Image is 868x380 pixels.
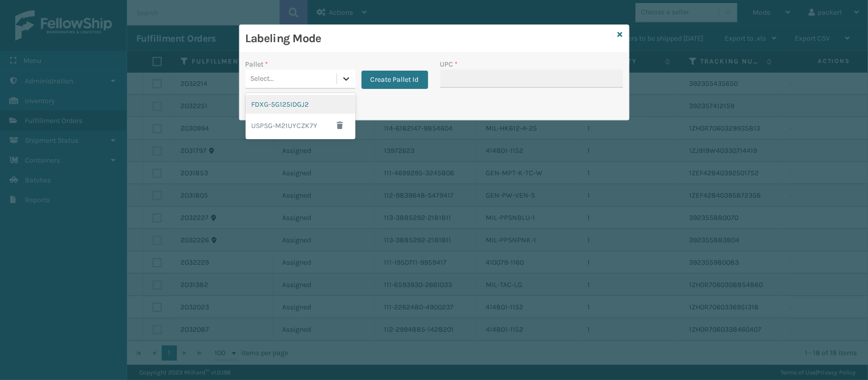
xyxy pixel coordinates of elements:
h3: Labeling Mode [246,31,614,46]
div: USPSG-M21UYCZK7Y [246,114,355,137]
label: Pallet [246,59,268,70]
div: Select... [251,74,275,84]
div: FDXG-5G125IDGJ2 [246,95,355,114]
label: UPC [440,59,458,70]
button: Create Pallet Id [362,71,428,89]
